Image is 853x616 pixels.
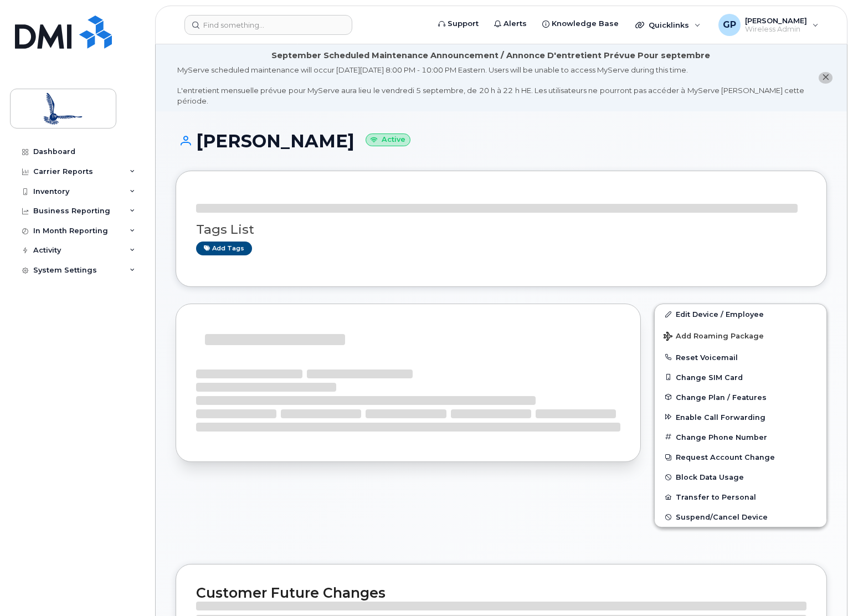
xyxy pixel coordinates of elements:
a: Edit Device / Employee [655,304,826,324]
button: Change Plan / Features [655,387,826,407]
span: Add Roaming Package [664,332,764,342]
button: Enable Call Forwarding [655,407,826,427]
a: Add tags [196,242,252,255]
button: Change SIM Card [655,367,826,387]
button: Reset Voicemail [655,347,826,367]
button: Block Data Usage [655,467,826,487]
span: Suspend/Cancel Device [676,513,768,521]
button: close notification [819,72,833,84]
h2: Customer Future Changes [196,584,806,601]
h3: Tags List [196,223,806,237]
span: Enable Call Forwarding [676,413,765,421]
button: Change Phone Number [655,427,826,447]
h1: [PERSON_NAME] [176,131,827,151]
small: Active [366,134,410,146]
button: Add Roaming Package [655,324,826,347]
span: Change Plan / Features [676,393,767,401]
button: Suspend/Cancel Device [655,507,826,527]
button: Transfer to Personal [655,487,826,507]
div: September Scheduled Maintenance Announcement / Annonce D'entretient Prévue Pour septembre [271,50,710,61]
div: MyServe scheduled maintenance will occur [DATE][DATE] 8:00 PM - 10:00 PM Eastern. Users will be u... [177,65,804,106]
button: Request Account Change [655,447,826,467]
